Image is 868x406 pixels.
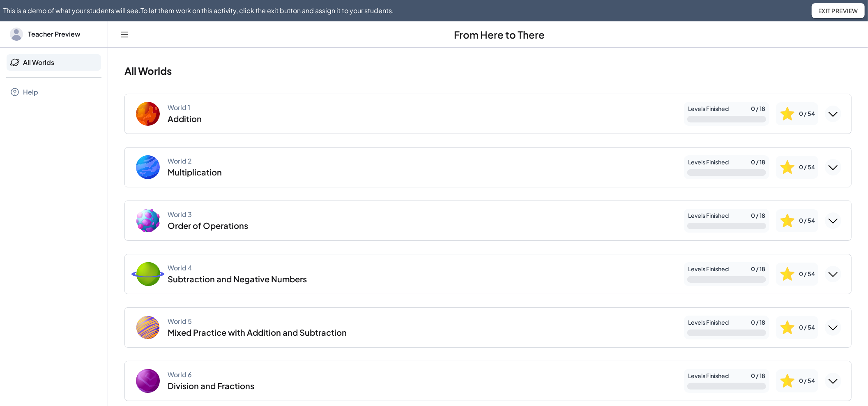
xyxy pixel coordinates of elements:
[825,106,841,122] button: Expand World 1
[168,167,222,178] div: Multiplication
[131,258,164,291] img: world_4-DqZ5-yqq.svg
[779,319,796,336] img: svg%3e
[799,377,815,385] div: 0 / 54
[799,110,815,118] div: 0 / 54
[799,270,815,278] div: 0 / 54
[751,159,765,166] div: 0 / 18
[818,7,858,14] span: Exit Preview
[168,104,190,112] div: World 1
[751,265,765,273] div: 0 / 18
[751,319,765,326] div: 0 / 18
[812,3,865,18] button: Exit Preview
[825,266,841,282] button: Expand World 4
[454,25,545,44] h1: From Here to There
[825,319,841,336] button: Expand World 5
[168,327,347,338] div: Mixed Practice with Addition and Subtraction
[688,159,729,166] div: Levels Finished
[168,210,192,219] div: World 3
[751,105,765,113] div: 0 / 18
[688,372,729,380] div: Levels Finished
[688,319,729,326] div: Levels Finished
[825,159,841,175] button: Expand World 2
[779,266,796,282] img: svg%3e
[131,204,164,237] img: world_3-BBc5KnXp.svg
[779,373,796,389] img: svg%3e
[168,264,192,272] div: World 4
[688,105,729,113] div: Levels Finished
[168,274,307,284] div: Subtraction and Negative Numbers
[799,217,815,224] div: 0 / 54
[688,265,729,273] div: Levels Finished
[799,164,815,171] div: 0 / 54
[131,151,164,184] img: world_2-eo-U0P2v.svg
[688,212,729,219] div: Levels Finished
[751,212,765,219] div: 0 / 18
[168,157,192,165] div: World 2
[131,364,164,397] img: world_6-BOdkv8B8.svg
[779,212,796,229] img: svg%3e
[751,372,765,380] div: 0 / 18
[168,381,254,391] div: Division and Fractions
[825,212,841,229] button: Expand World 3
[779,106,796,122] img: svg%3e
[131,97,164,130] img: world_1-Dr-aa4MT.svg
[168,371,192,379] div: World 6
[168,220,248,231] div: Order of Operations
[168,317,192,325] div: World 5
[825,373,841,389] button: Expand World 6
[799,324,815,331] div: 0 / 54
[124,61,852,81] h2: All Worlds
[131,311,164,344] img: world_5-Ddd6jYWZ.svg
[23,58,54,67] div: All Worlds
[23,87,38,97] div: Help
[28,29,98,39] span: Teacher Preview
[779,159,796,175] img: svg%3e
[168,113,202,124] div: Addition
